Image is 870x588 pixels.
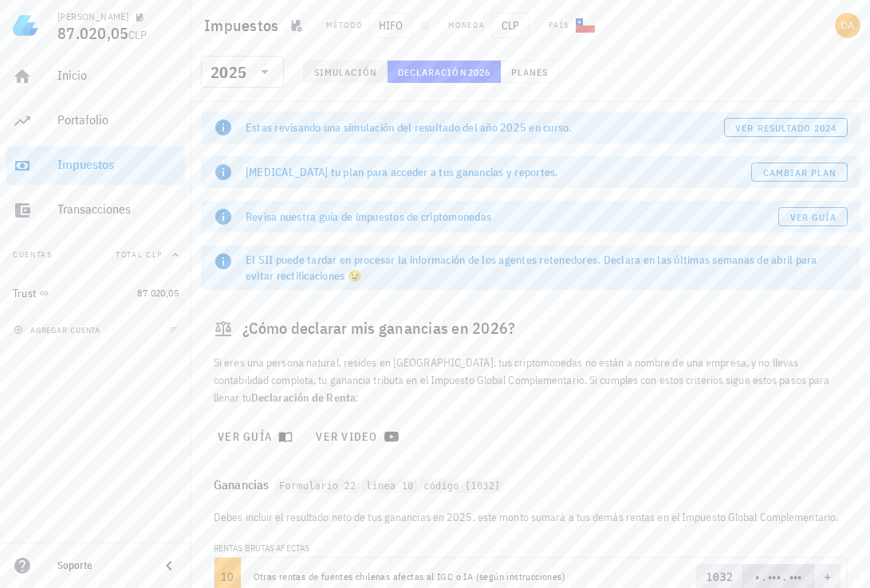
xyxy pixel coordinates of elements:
[724,118,848,137] button: ver resultado 2024
[214,543,309,554] small: RENTAS BRUTAS AFECTAS
[549,19,569,32] div: País
[214,473,275,496] span: Ganancias
[706,569,733,585] pre: 1032
[17,325,100,335] span: agregar cuenta
[734,122,837,134] span: ver resultado 2024
[57,68,179,83] div: Inicio
[824,569,831,585] pre: +
[419,479,504,494] code: código [1032]
[246,252,848,284] div: El SII puede tardar en procesar la información de los agentes retenedores. Declara en las últimas...
[116,249,163,260] span: Total CLP
[397,66,467,78] span: Declaración
[309,422,407,451] a: ver video
[388,61,501,83] button: Declaración 2026
[835,13,860,38] div: avatar
[467,66,490,78] span: 2026
[246,165,559,179] span: [MEDICAL_DATA] tu plan para acceder a tus ganancias y reportes.
[491,13,529,38] span: CLP
[246,209,778,225] div: Revisa nuestra guía de impuestos de criptomonedas
[211,422,302,451] button: ver guía
[57,202,179,217] div: Transacciones
[6,147,185,185] a: Impuestos
[57,559,147,572] div: Soporte
[326,19,362,32] div: Método
[448,19,485,32] div: Moneda
[510,66,549,78] span: Planes
[128,28,147,42] span: CLP
[13,13,38,38] img: LedgiFi
[57,22,128,44] span: 87.020,05
[13,287,36,300] div: Trust
[751,163,848,182] a: Cambiar plan
[762,167,837,178] span: Cambiar plan
[57,112,179,127] div: Portafolio
[137,287,179,299] span: 87.020,05
[368,13,413,38] span: HIFO
[6,236,185,274] button: CuentasTotal CLP
[214,508,848,526] p: Debes incluir el resultado neto de tus ganancias en 2025, este monto sumará a tus demás rentas en...
[501,61,559,83] button: Planes
[57,157,179,172] div: Impuestos
[251,390,356,405] strong: Declaración de Renta
[789,211,837,223] span: Ver guía
[6,274,185,312] a: Trust 87.020,05
[315,429,401,444] span: ver video
[201,56,284,88] div: 2025
[204,13,285,38] h1: Impuestos
[576,16,595,35] div: CL-icon
[6,102,185,140] a: Portafolio
[778,207,848,226] a: Ver guía
[755,570,801,584] span: • . ••• . •••
[246,120,724,135] div: Estas revisando una simulación del resultado del año 2025 en curso.
[6,57,185,96] a: Inicio
[6,191,185,229] a: Transacciones
[204,344,857,416] div: Si eres una persona natural, resides en [GEOGRAPHIC_DATA], tus criptomonedas no están a nombre de...
[313,66,377,78] span: Simulación
[10,322,108,338] button: agregar cuenta
[201,303,860,354] div: ¿Cómo declarar mis ganancias en 2026?
[303,61,388,83] button: Simulación
[362,479,417,494] code: linea 10
[217,429,296,444] span: ver guía
[275,479,360,494] code: Formulario 22
[211,65,246,80] div: 2025
[57,10,128,23] div: [PERSON_NAME]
